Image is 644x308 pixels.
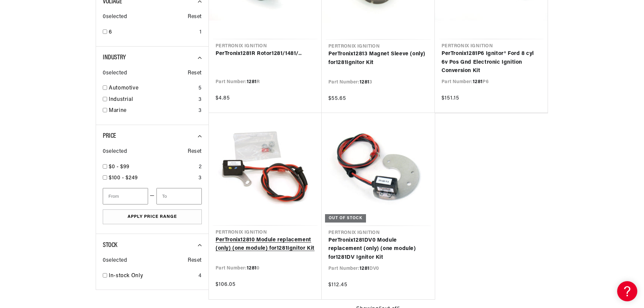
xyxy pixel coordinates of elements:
span: Reset [188,147,202,156]
span: Reset [188,256,202,265]
a: In-stock Only [109,272,196,281]
span: Reset [188,69,202,78]
a: Industrial [109,96,196,104]
div: 3 [198,174,202,183]
span: $100 - $249 [109,175,138,181]
input: From [103,188,148,204]
span: 0 selected [103,256,127,265]
a: Marine [109,107,196,115]
a: 6 [109,28,197,37]
a: Automotive [109,84,196,93]
input: To [156,188,202,204]
a: PerTronix12813 Magnet Sleeve (only) for1281Ignitor Kit [328,50,428,67]
span: Stock [103,242,117,249]
div: 1 [199,28,202,37]
span: 0 selected [103,13,127,21]
div: 3 [198,96,202,104]
span: $0 - $99 [109,164,130,170]
span: — [150,192,155,200]
a: PerTronix12810 Module replacement (only) (one module) for1281Ignitor Kit [216,236,315,253]
a: PerTronix1281DV0 Module replacement (only) (one module) for1281DV Ignitor Kit [328,236,428,262]
a: PerTronix1281P6 Ignitor® Ford 8 cyl 6v Pos Gnd Electronic Ignition Conversion Kit [442,50,541,75]
button: Apply Price Range [103,209,202,225]
div: 3 [198,107,202,115]
span: Industry [103,54,126,61]
span: Reset [188,13,202,21]
div: 5 [198,84,202,93]
div: 2 [199,163,202,172]
span: Price [103,133,116,139]
span: 0 selected [103,69,127,78]
a: PerTronix1281R Rotor1281/1481/.. [216,50,315,58]
div: 4 [198,272,202,281]
span: 0 selected [103,147,127,156]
